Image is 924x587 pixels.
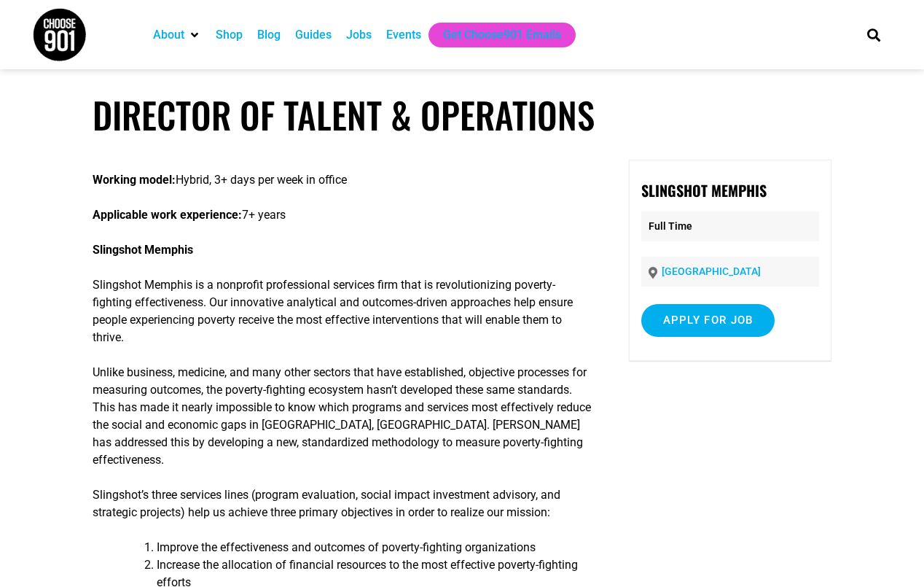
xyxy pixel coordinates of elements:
[216,26,243,44] a: Shop
[386,26,421,44] a: Events
[146,23,842,47] nav: Main nav
[93,208,242,222] strong: Applicable work experience:
[641,179,767,201] strong: Slingshot Memphis
[641,211,820,241] p: Full Time
[93,173,176,187] strong: Working model:
[153,26,184,44] a: About
[93,171,592,189] p: Hybrid, 3+ days per week in office
[93,276,592,346] p: Slingshot Memphis is a nonprofit professional services firm that is revolutionizing poverty-fight...
[93,243,193,257] strong: Slingshot Memphis
[862,23,886,47] div: Search
[146,23,208,47] div: About
[93,486,592,521] p: Slingshot’s three services lines (program evaluation, social impact investment advisory, and stra...
[93,93,831,136] h1: Director of Talent & Operations
[641,304,775,337] input: Apply for job
[662,265,761,277] a: [GEOGRAPHIC_DATA]
[346,26,372,44] a: Jobs
[93,364,592,469] p: Unlike business, medicine, and many other sectors that have established, objective processes for ...
[157,539,592,556] li: Improve the effectiveness and outcomes of poverty-fighting organizations
[257,26,281,44] a: Blog
[93,206,592,224] p: 7+ years
[443,26,561,44] a: Get Choose901 Emails
[295,26,332,44] a: Guides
